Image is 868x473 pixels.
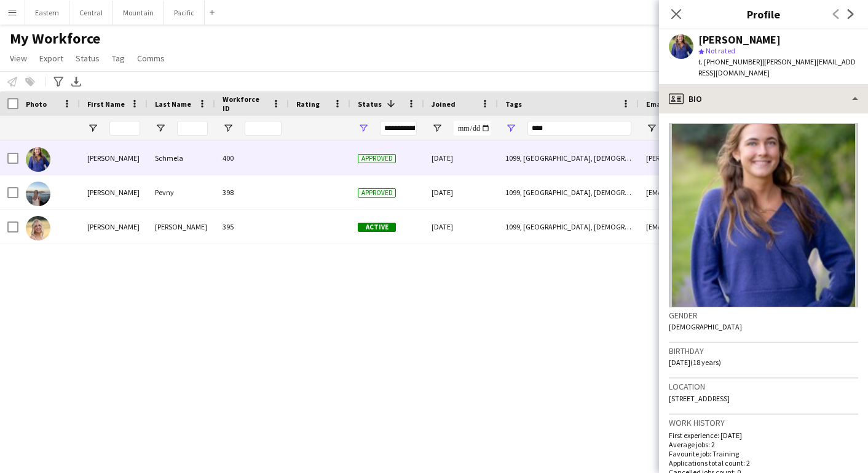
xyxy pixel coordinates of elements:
[87,123,98,134] button: Open Filter Menu
[646,99,666,109] span: Email
[87,99,125,109] span: First Name
[25,1,69,25] button: Eastern
[34,50,68,66] a: Export
[669,358,721,367] span: [DATE] (18 years)
[424,141,498,175] div: [DATE]
[10,53,27,64] span: View
[71,50,105,66] a: Status
[148,175,215,209] div: Pevny
[669,431,858,440] p: First experience: [DATE]
[148,210,215,244] div: [PERSON_NAME]
[498,175,639,209] div: 1099, [GEOGRAPHIC_DATA], [DEMOGRAPHIC_DATA], [GEOGRAPHIC_DATA]
[26,99,47,109] span: Photo
[10,29,100,48] span: My Workforce
[527,121,631,136] input: Tags Filter Input
[39,53,63,64] span: Export
[669,322,742,331] span: [DEMOGRAPHIC_DATA]
[646,123,657,134] button: Open Filter Menu
[137,53,165,64] span: Comms
[669,310,858,321] h3: Gender
[69,1,113,25] button: Central
[177,121,208,136] input: Last Name Filter Input
[698,57,762,66] span: t. [PHONE_NUMBER]
[669,394,730,403] span: [STREET_ADDRESS]
[76,53,100,64] span: Status
[80,210,148,244] div: [PERSON_NAME]
[358,154,396,163] span: Approved
[80,175,148,209] div: [PERSON_NAME]
[498,210,639,244] div: 1099, [GEOGRAPHIC_DATA], [DEMOGRAPHIC_DATA], [GEOGRAPHIC_DATA]
[223,94,267,113] span: Workforce ID
[148,141,215,175] div: Schmela
[669,417,858,428] h3: Work history
[245,121,282,136] input: Workforce ID Filter Input
[113,1,164,25] button: Mountain
[155,123,166,134] button: Open Filter Menu
[26,182,50,206] img: Sophia Pevny
[109,121,140,136] input: First Name Filter Input
[358,223,396,232] span: Active
[132,50,170,66] a: Comms
[505,123,516,134] button: Open Filter Menu
[669,440,858,449] p: Average jobs: 2
[505,99,522,109] span: Tags
[669,381,858,392] h3: Location
[424,175,498,209] div: [DATE]
[164,1,205,25] button: Pacific
[80,141,148,175] div: [PERSON_NAME]
[659,84,868,113] div: Bio
[454,121,491,136] input: Joined Filter Input
[669,449,858,458] p: Favourite job: Training
[112,53,125,64] span: Tag
[358,99,382,109] span: Status
[26,147,50,172] img: Haley Schmela
[659,6,868,22] h3: Profile
[424,210,498,244] div: [DATE]
[26,216,50,240] img: Riley Byford
[498,141,639,175] div: 1099, [GEOGRAPHIC_DATA], [DEMOGRAPHIC_DATA], [GEOGRAPHIC_DATA]
[215,175,289,209] div: 398
[155,99,191,109] span: Last Name
[432,123,443,134] button: Open Filter Menu
[215,141,289,175] div: 400
[223,123,234,134] button: Open Filter Menu
[5,50,32,66] a: View
[432,99,456,109] span: Joined
[107,50,130,66] a: Tag
[698,57,856,77] span: | [PERSON_NAME][EMAIL_ADDRESS][DOMAIN_NAME]
[669,458,858,467] p: Applications total count: 2
[698,34,781,45] div: [PERSON_NAME]
[296,99,320,109] span: Rating
[51,74,66,89] app-action-btn: Advanced filters
[669,345,858,356] h3: Birthday
[669,123,858,307] img: Crew avatar or photo
[215,210,289,244] div: 395
[706,46,735,55] span: Not rated
[358,123,369,134] button: Open Filter Menu
[358,188,396,198] span: Approved
[69,74,84,89] app-action-btn: Export XLSX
